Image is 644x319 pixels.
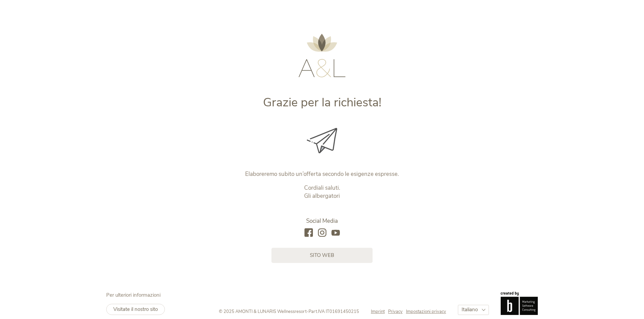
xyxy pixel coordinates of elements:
span: Imprint [371,309,385,315]
span: - [306,309,309,315]
a: facebook [304,229,313,238]
p: Elaboreremo subito un’offerta secondo le esigenze espresse. [181,170,463,178]
a: instagram [318,229,326,238]
a: Visitate il nostro sito [106,304,165,315]
img: AMONTI & LUNARIS Wellnessresort [298,34,346,77]
a: sito web [271,248,373,263]
span: Per ulteriori informazioni [106,292,160,298]
span: © 2025 AMONTI & LUNARIS Wellnessresort [219,309,306,315]
a: Impostazioni privacy [406,309,446,315]
img: Brandnamic GmbH | Leading Hospitality Solutions [501,292,538,315]
span: Social Media [306,217,338,225]
span: Privacy [388,309,403,315]
span: Grazie per la richiesta! [263,94,381,111]
a: Imprint [371,309,388,315]
span: Part.IVA IT01691450215 [309,309,359,315]
span: Visitate il nostro sito [113,306,158,313]
a: Privacy [388,309,406,315]
p: Cordiali saluti. Gli albergatori [181,184,463,200]
span: sito web [310,252,334,259]
img: Grazie per la richiesta! [307,128,337,153]
a: youtube [331,229,340,238]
